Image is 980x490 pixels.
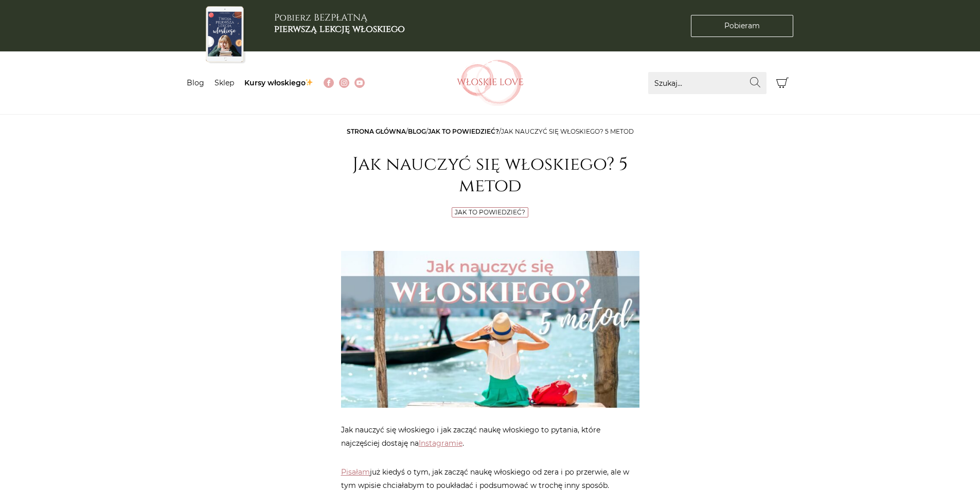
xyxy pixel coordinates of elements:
[347,128,406,135] a: Strona główna
[187,78,204,87] a: Blog
[772,72,794,94] button: Koszyk
[274,23,405,35] b: pierwszą lekcję włoskiego
[341,154,639,197] h1: Jak nauczyć się włoskiego? 5 metod
[648,72,767,94] input: Szukaj...
[341,423,639,450] p: Jak nauczyć się włoskiego i jak zacząć naukę włoskiego to pytania, które najczęściej dostaję na .
[347,128,634,135] span: / / /
[428,128,499,135] a: Jak to powiedzieć?
[244,78,314,87] a: Kursy włoskiego
[274,12,405,34] h3: Pobierz BEZPŁATNĄ
[215,78,234,87] a: Sklep
[408,128,426,135] a: Blog
[306,79,313,86] img: ✨
[419,439,462,448] a: Instagramie
[724,21,760,31] span: Pobieram
[341,467,370,477] a: Pisałam
[691,15,793,37] a: Pobieram
[457,60,524,106] img: Włoskielove
[455,208,525,216] a: Jak to powiedzieć?
[501,128,634,135] span: Jak nauczyć się włoskiego? 5 metod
